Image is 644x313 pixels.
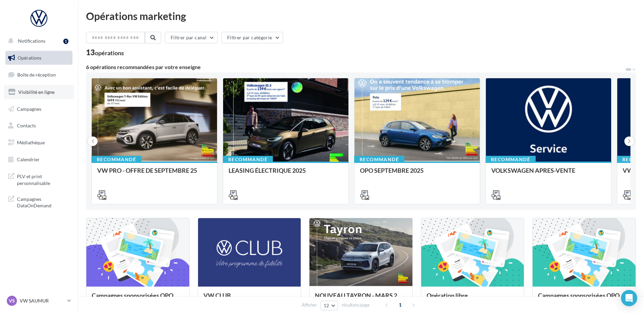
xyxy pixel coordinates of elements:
a: PLV et print personnalisable [4,169,74,189]
span: VS [9,297,15,304]
div: VOLKSWAGEN APRES-VENTE [491,167,606,181]
span: Opérations [18,55,41,61]
div: Campagnes sponsorisées OPO [538,292,630,306]
a: Visibilité en ligne [4,85,74,99]
span: PLV et print personnalisable [17,172,70,186]
a: Campagnes DataOnDemand [4,192,74,212]
button: Notifications 1 [4,34,71,48]
a: Boîte de réception [4,67,74,82]
div: Opération libre [427,292,519,306]
button: 12 [321,301,338,310]
span: Campagnes DataOnDemand [17,194,70,209]
div: 6 opérations recommandées par votre enseigne [86,64,625,70]
div: Campagnes sponsorisées OPO Septembre [92,292,184,306]
div: VW CLUB [203,292,296,306]
div: Opérations marketing [86,11,636,21]
span: Contacts [17,123,36,128]
span: résultats/page [342,302,370,308]
span: Médiathèque [17,140,45,145]
div: opérations [95,50,124,56]
div: Open Intercom Messenger [621,290,637,306]
a: VS VW SAUMUR [5,294,72,307]
span: Campagnes [17,106,41,111]
div: Recommandé [91,156,142,163]
div: 13 [86,49,124,56]
span: Calendrier [17,156,40,162]
a: Contacts [4,119,74,133]
span: 12 [324,303,329,308]
div: Recommandé [223,156,273,163]
div: 1 [63,39,68,44]
a: Opérations [4,51,74,65]
span: Boîte de réception [17,72,56,78]
div: Recommandé [354,156,404,163]
span: 1 [395,299,406,310]
div: OPO SEPTEMBRE 2025 [360,167,474,181]
span: Visibilité en ligne [18,89,55,95]
p: VW SAUMUR [20,297,65,304]
div: VW PRO - OFFRE DE SEPTEMBRE 25 [97,167,212,181]
button: Filtrer par catégorie [221,32,283,43]
a: Calendrier [4,152,74,167]
div: NOUVEAU TAYRON - MARS 2025 [315,292,407,306]
div: Recommandé [486,156,536,163]
span: Notifications [18,38,45,44]
div: LEASING ÉLECTRIQUE 2025 [229,167,343,181]
span: Afficher [302,302,317,308]
a: Campagnes [4,102,74,116]
a: Médiathèque [4,135,74,150]
button: Filtrer par canal [165,32,218,43]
